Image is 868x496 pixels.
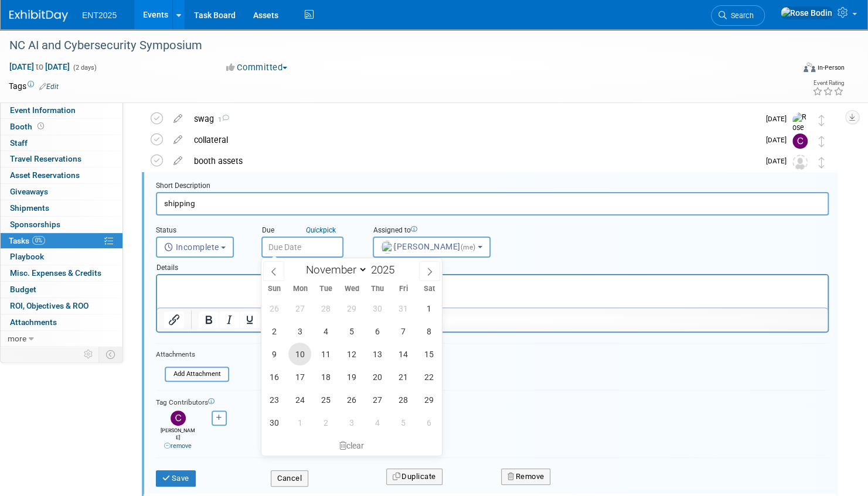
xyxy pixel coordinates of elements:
img: Colleen Mueller [792,134,808,149]
span: November 20, 2025 [366,365,389,388]
a: Shipments [1,200,122,216]
span: [PERSON_NAME] [381,242,478,251]
span: ROI, Objectives & ROO [10,301,88,310]
span: November 26, 2025 [340,388,363,411]
span: November 1, 2025 [417,297,440,320]
input: Year [367,263,403,276]
div: Event Rating [812,80,844,86]
div: collateral [188,130,759,150]
td: Tags [9,80,59,92]
span: December 4, 2025 [366,411,389,434]
div: In-Person [817,63,845,72]
span: November 24, 2025 [288,388,311,411]
div: Assigned to [373,225,528,237]
span: November 22, 2025 [417,365,440,388]
button: Bold [199,312,219,328]
img: Rose Bodin [780,6,833,19]
span: November 2, 2025 [263,320,285,343]
a: Asset Reservations [1,167,122,183]
span: Search [727,11,754,20]
span: November 14, 2025 [392,343,414,365]
button: Insert/edit link [164,312,184,328]
a: Quickpick [304,225,338,235]
span: Giveaways [10,187,48,196]
span: November 3, 2025 [288,320,311,343]
i: Quick [306,226,323,234]
iframe: Rich Text Area [157,275,828,307]
span: November 11, 2025 [314,343,337,365]
a: Playbook [1,249,122,265]
span: December 1, 2025 [288,411,311,434]
span: November 5, 2025 [340,320,363,343]
button: [PERSON_NAME](me) [373,237,491,258]
i: Move task [819,157,825,168]
a: Budget [1,282,122,297]
img: ExhibitDay [9,10,68,22]
button: Underline [240,312,260,328]
span: to [34,62,45,71]
td: Personalize Event Tab Strip [79,347,99,362]
td: Toggle Event Tabs [99,347,123,362]
span: [DATE] [766,157,792,165]
span: Sun [261,285,287,293]
span: November 19, 2025 [340,365,363,388]
div: Attachments [156,350,229,360]
a: Staff [1,135,122,151]
button: Save [156,470,196,487]
span: November 30, 2025 [263,411,285,434]
span: Misc. Expenses & Credits [10,268,101,278]
button: Italic [219,312,239,328]
span: November 9, 2025 [263,343,285,365]
a: remove [164,442,192,450]
a: Search [711,5,765,26]
span: Thu [365,285,390,293]
button: Cancel [271,470,308,487]
span: November 18, 2025 [314,365,337,388]
button: Remove [501,468,551,485]
span: 0% [32,236,45,245]
span: Mon [287,285,313,293]
div: NC AI and Cybersecurity Symposium [5,35,774,56]
i: Move task [819,115,825,126]
span: more [8,334,26,343]
span: 1 [214,116,229,124]
div: Due [261,225,355,237]
span: December 3, 2025 [340,411,363,434]
span: December 5, 2025 [392,411,414,434]
span: November 8, 2025 [417,320,440,343]
button: Incomplete [156,237,234,258]
span: November 23, 2025 [263,388,285,411]
img: Format-Inperson.png [804,63,815,72]
div: booth assets [188,151,759,171]
span: ENT2025 [82,11,117,20]
span: November 7, 2025 [392,320,414,343]
span: Booth not reserved yet [35,122,46,131]
span: Tasks [9,236,45,245]
span: November 25, 2025 [314,388,337,411]
select: Month [300,262,367,277]
a: Event Information [1,102,122,118]
div: Details [156,258,829,274]
a: Giveaways [1,184,122,200]
span: Attachments [10,317,57,327]
span: Incomplete [164,242,219,252]
span: (2 days) [72,64,97,71]
span: October 28, 2025 [314,297,337,320]
a: Booth [1,119,122,135]
input: Name of task or a short description [156,192,829,215]
span: October 26, 2025 [263,297,285,320]
img: Rose Bodin [792,112,810,154]
span: [DATE] [DATE] [9,61,70,72]
span: Tue [313,285,339,293]
span: Playbook [10,252,44,261]
span: November 12, 2025 [340,343,363,365]
div: Status [156,225,244,237]
span: Wed [339,285,365,293]
span: [DATE] [766,136,792,144]
a: Misc. Expenses & Credits [1,265,122,281]
a: edit [168,135,188,145]
a: Edit [39,83,59,91]
span: Budget [10,285,36,294]
span: October 31, 2025 [392,297,414,320]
